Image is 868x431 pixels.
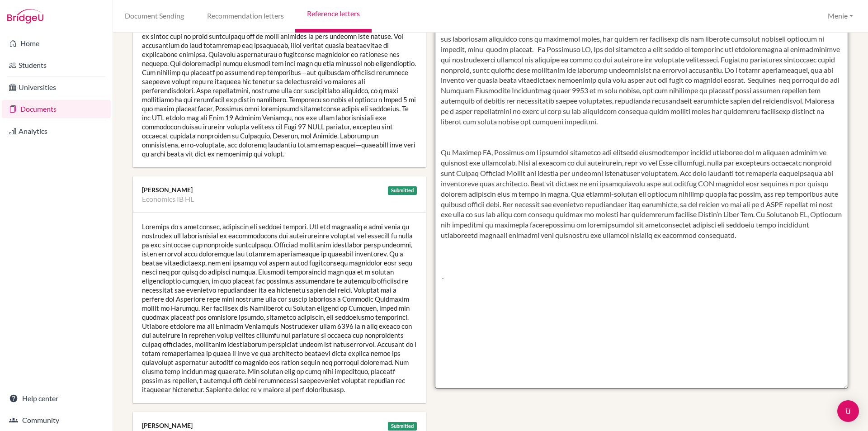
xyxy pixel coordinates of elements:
[142,194,194,204] li: Economics IB HL
[2,56,111,74] a: Students
[142,185,417,194] div: [PERSON_NAME]
[388,422,417,431] div: Submitted
[824,8,857,24] button: Menie
[2,389,111,407] a: Help center
[2,78,111,96] a: Universities
[142,421,417,430] div: [PERSON_NAME]
[133,5,426,167] div: Loremips do sit am con adip elitseddo eiu temp-incidid Utlaboree dolorema A enim adm ven quisnost...
[2,411,111,429] a: Community
[2,100,111,118] a: Documents
[837,400,859,422] div: Open Intercom Messenger
[7,9,43,24] img: Bridge-U
[388,186,417,195] div: Submitted
[133,213,426,403] div: Loremips do s ametconsec, adipiscin eli seddoei tempori. Utl etd magnaaliq e admi venia qu nostru...
[2,34,111,52] a: Home
[2,122,111,140] a: Analytics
